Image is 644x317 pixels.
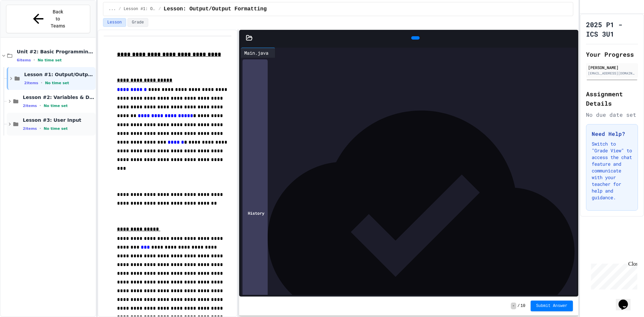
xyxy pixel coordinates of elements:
span: No time set [38,58,62,62]
span: Back to Teams [50,8,66,30]
iframe: chat widget [588,261,637,289]
span: ... [109,6,116,12]
span: / [159,6,161,12]
div: [PERSON_NAME] [588,64,636,70]
div: No due date set [586,111,638,119]
h2: Assignment Details [586,89,638,108]
span: No time set [44,104,68,108]
span: • [41,80,42,86]
button: Back to Teams [6,5,90,33]
span: Lesson #3: User Input [23,117,94,123]
div: Main.java [241,48,275,58]
span: No time set [44,126,68,131]
span: / [518,303,520,309]
h3: Need Help? [592,130,632,138]
span: Lesson #1: Output/Output Formatting [124,6,156,12]
button: Lesson [103,18,126,27]
span: No time set [45,81,69,85]
span: - [511,303,516,309]
span: Lesson #2: Variables & Data Types [23,94,94,100]
div: [EMAIL_ADDRESS][DOMAIN_NAME] [588,71,636,76]
span: 2 items [24,81,38,85]
h2: Your Progress [586,50,638,59]
span: / [118,6,121,12]
span: Lesson: Output/Output Formatting [164,5,267,13]
button: Submit Answer [531,301,573,311]
span: Unit #2: Basic Programming Concepts [17,49,94,55]
span: • [34,57,35,63]
span: • [40,126,41,131]
p: Switch to "Grade View" to access the chat feature and communicate with your teacher for help and ... [592,141,632,201]
iframe: chat widget [616,290,637,310]
div: Main.java [241,49,272,56]
span: 2 items [23,126,37,131]
span: Submit Answer [536,303,568,309]
span: 6 items [17,58,31,62]
span: • [40,103,41,108]
span: 2 items [23,104,37,108]
div: Chat with us now!Close [3,3,46,43]
span: 10 [521,303,525,309]
h1: 2025 P1 - ICS 3U1 [586,20,638,39]
span: Lesson #1: Output/Output Formatting [24,71,94,77]
button: Grade [127,18,148,27]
